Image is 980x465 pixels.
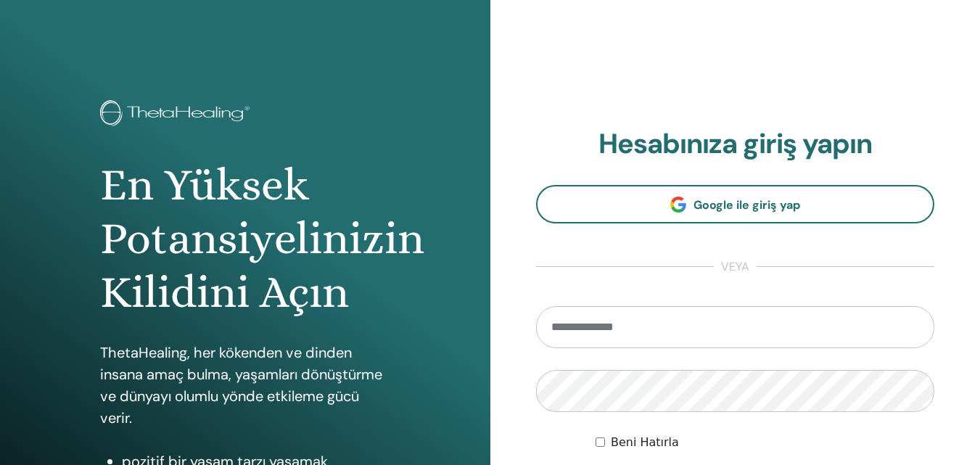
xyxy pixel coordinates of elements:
a: Google ile giriş yap [536,185,935,223]
p: ThetaHealing, her kökenden ve dinden insana amaç bulma, yaşamları dönüştürme ve dünyayı olumlu yö... [100,342,390,429]
div: Keep me authenticated indefinitely or until I manually logout [596,434,934,451]
span: veya [714,258,757,276]
h2: Hesabınıza giriş yapın [536,128,935,161]
span: Google ile giriş yap [693,197,800,213]
label: Beni Hatırla [611,434,679,451]
h1: En Yüksek Potansiyelinizin Kilidini Açın [100,158,390,320]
